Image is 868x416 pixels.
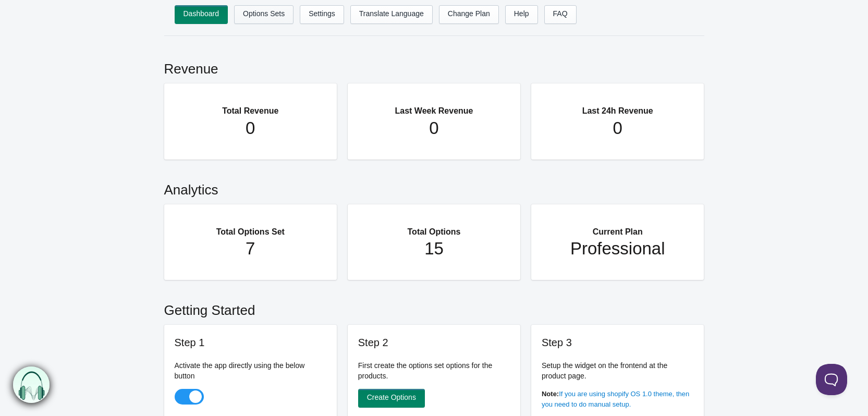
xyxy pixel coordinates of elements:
[175,360,327,381] p: Activate the app directly using the below button
[358,389,425,408] a: Create Options
[175,5,228,24] a: Dashboard
[552,215,683,239] h2: Current Plan
[185,238,316,259] h1: 7
[175,335,327,350] h3: Step 1
[542,390,559,398] b: Note:
[369,215,500,239] h2: Total Options
[164,290,704,325] h2: Getting Started
[369,238,500,259] h1: 15
[542,390,689,408] a: If you are using shopify OS 1.0 theme, then you need to do manual setup.
[439,5,499,24] a: Change Plan
[369,118,500,139] h1: 0
[544,5,577,24] a: FAQ
[350,5,433,24] a: Translate Language
[358,335,510,350] h3: Step 2
[185,215,316,239] h2: Total Options Set
[552,238,683,259] h1: Professional
[164,49,704,83] h2: Revenue
[300,5,344,24] a: Settings
[234,5,294,24] a: Options Sets
[505,5,538,24] a: Help
[13,366,50,403] img: bxm.png
[552,94,683,118] h2: Last 24h Revenue
[185,94,316,118] h2: Total Revenue
[358,360,510,381] p: First create the options set options for the products.
[542,335,694,350] h3: Step 3
[816,364,847,395] iframe: Toggle Customer Support
[542,360,694,381] p: Setup the widget on the frontend at the product page.
[164,170,704,204] h2: Analytics
[552,118,683,139] h1: 0
[369,94,500,118] h2: Last Week Revenue
[185,118,316,139] h1: 0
